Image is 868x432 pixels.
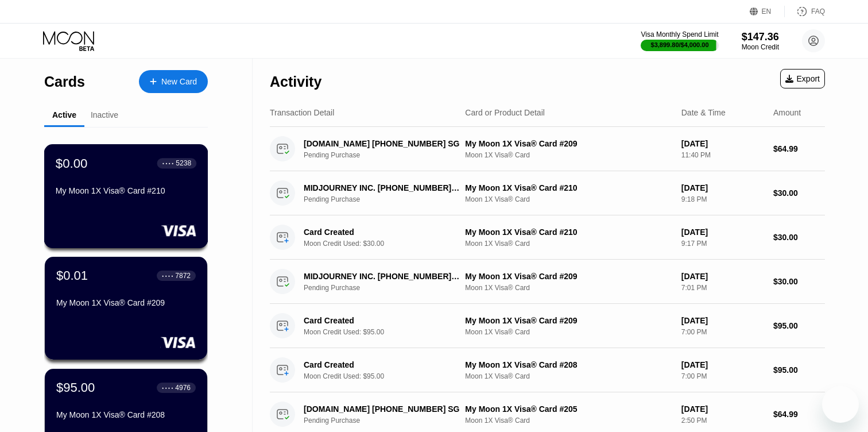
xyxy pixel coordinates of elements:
div: Pending Purchase [304,416,471,425]
div: EN [750,6,785,17]
div: $95.00 [56,380,95,395]
div: [DATE] [681,360,764,369]
div: MIDJOURNEY INC. [PHONE_NUMBER] US [304,272,459,281]
div: My Moon 1X Visa® Card #208 [465,360,672,369]
div: My Moon 1X Visa® Card #210 [465,183,672,192]
div: $3,899.80 / $4,000.00 [651,41,709,48]
div: ● ● ● ● [162,386,173,389]
div: $64.99 [773,144,825,153]
div: 9:18 PM [681,195,764,203]
div: Pending Purchase [304,151,471,159]
div: Active [52,110,76,119]
div: My Moon 1X Visa® Card #209 [465,316,672,325]
div: $147.36 [742,31,779,43]
div: $147.36Moon Credit [742,31,779,51]
div: MIDJOURNEY INC. [PHONE_NUMBER] USPending PurchaseMy Moon 1X Visa® Card #209Moon 1X Visa® Card[DAT... [270,260,825,304]
div: My Moon 1X Visa® Card #210 [465,227,672,237]
div: 9:17 PM [681,240,764,248]
div: My Moon 1X Visa® Card #205 [465,404,672,414]
div: FAQ [811,7,825,16]
div: Export [785,74,820,83]
div: My Moon 1X Visa® Card #208 [56,410,196,419]
div: Moon Credit Used: $95.00 [304,328,471,336]
div: Moon 1X Visa® Card [465,151,672,159]
div: [DOMAIN_NAME] [PHONE_NUMBER] SG [304,404,459,414]
div: [DATE] [681,316,764,325]
div: Moon 1X Visa® Card [465,372,672,380]
div: Moon Credit [742,43,779,51]
iframe: Кнопка, открывающая окно обмена сообщениями; идет разговор [822,386,859,423]
div: New Card [161,77,197,87]
div: 7:00 PM [681,372,764,380]
div: Moon 1X Visa® Card [465,195,672,203]
div: Moon 1X Visa® Card [465,284,672,292]
div: Date & Time [681,108,726,117]
div: ● ● ● ● [162,161,174,165]
div: 7:00 PM [681,328,764,336]
div: Transaction Detail [270,108,334,117]
div: Visa Monthly Spend Limit$3,899.80/$4,000.00 [641,30,718,51]
div: [DATE] [681,227,764,237]
div: Moon 1X Visa® Card [465,328,672,336]
div: MIDJOURNEY INC. [PHONE_NUMBER] US [304,183,459,192]
div: MIDJOURNEY INC. [PHONE_NUMBER] USPending PurchaseMy Moon 1X Visa® Card #210Moon 1X Visa® Card[DAT... [270,171,825,215]
div: Card CreatedMoon Credit Used: $95.00My Moon 1X Visa® Card #208Moon 1X Visa® Card[DATE]7:00 PM$95.00 [270,348,825,392]
div: Moon Credit Used: $95.00 [304,372,471,380]
div: 4976 [175,384,191,392]
div: 5238 [176,159,191,167]
div: My Moon 1X Visa® Card #209 [465,139,672,148]
div: Card CreatedMoon Credit Used: $30.00My Moon 1X Visa® Card #210Moon 1X Visa® Card[DATE]9:17 PM$30.00 [270,215,825,260]
div: 2:50 PM [681,416,764,425]
div: $0.00● ● ● ●5238My Moon 1X Visa® Card #210 [45,145,207,248]
div: Card Created [304,227,459,237]
div: Moon Credit Used: $30.00 [304,240,471,248]
div: 7872 [175,272,191,280]
div: $64.99 [773,410,825,419]
div: Card CreatedMoon Credit Used: $95.00My Moon 1X Visa® Card #209Moon 1X Visa® Card[DATE]7:00 PM$95.00 [270,304,825,348]
div: [DOMAIN_NAME] [PHONE_NUMBER] SGPending PurchaseMy Moon 1X Visa® Card #209Moon 1X Visa® Card[DATE]... [270,127,825,171]
div: Inactive [91,110,118,119]
div: Visa Monthly Spend Limit [641,30,718,38]
div: Card or Product Detail [465,108,545,117]
div: Card Created [304,316,459,325]
div: My Moon 1X Visa® Card #209 [465,272,672,281]
div: $95.00 [773,365,825,375]
div: $30.00 [773,277,825,286]
div: EN [762,7,772,16]
div: $0.00 [56,156,88,171]
div: Moon 1X Visa® Card [465,416,672,425]
div: [DATE] [681,139,764,148]
div: [DATE] [681,272,764,281]
div: Export [780,69,825,88]
div: FAQ [785,6,825,17]
div: Pending Purchase [304,284,471,292]
div: Pending Purchase [304,195,471,203]
div: ● ● ● ● [162,274,173,277]
div: Moon 1X Visa® Card [465,240,672,248]
div: $30.00 [773,233,825,242]
div: [DATE] [681,183,764,192]
div: $0.01 [56,268,88,283]
div: Amount [773,108,801,117]
div: Cards [44,74,85,90]
div: [DATE] [681,404,764,414]
div: My Moon 1X Visa® Card #210 [56,186,196,195]
div: $95.00 [773,321,825,330]
div: Card Created [304,360,459,369]
div: 11:40 PM [681,151,764,159]
div: New Card [139,70,208,93]
div: [DOMAIN_NAME] [PHONE_NUMBER] SG [304,139,459,148]
div: $0.01● ● ● ●7872My Moon 1X Visa® Card #209 [45,257,207,360]
div: 7:01 PM [681,284,764,292]
div: My Moon 1X Visa® Card #209 [56,298,196,307]
div: Activity [270,74,321,90]
div: $30.00 [773,188,825,198]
